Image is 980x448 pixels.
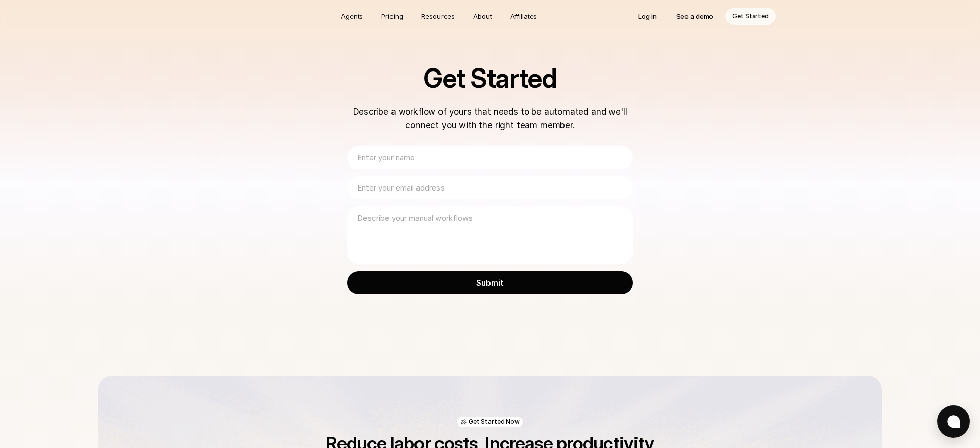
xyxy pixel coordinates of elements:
[177,64,804,93] h1: Get Started
[467,8,498,25] a: About
[669,8,721,25] a: See a demo
[347,105,633,132] p: Describe a workflow of yours that needs to be automated and we'll connect you with the right team...
[347,271,633,294] input: Submit
[631,8,664,25] a: Log in
[335,8,369,25] a: Agents
[473,11,492,21] p: About
[725,8,776,25] a: Get Started
[341,11,363,21] p: Agents
[510,11,537,21] p: Affiliates
[504,8,544,25] a: Affiliates
[676,11,714,21] p: See a demo
[415,8,461,25] a: Resources
[347,176,633,199] input: Enter your email address
[347,146,633,169] input: Enter your name
[381,11,403,21] p: Pricing
[937,405,970,438] button: Open chat window
[732,11,769,21] p: Get Started
[421,11,455,21] p: Resources
[469,418,520,426] p: Get Started Now
[638,11,656,21] p: Log in
[375,8,409,25] a: Pricing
